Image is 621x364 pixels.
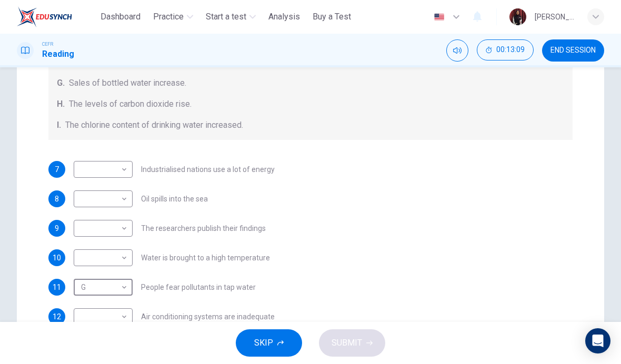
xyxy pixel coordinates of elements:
[53,254,61,261] span: 10
[57,77,65,89] span: G.
[585,328,610,353] div: Open Intercom Messenger
[509,8,526,25] img: Profile picture
[65,119,243,132] span: The chlorine content of drinking water increased.
[496,46,525,54] span: 00:13:09
[42,48,74,60] h1: Reading
[153,11,184,23] span: Practice
[141,195,208,203] span: Oil spills into the sea
[141,313,275,320] span: Air conditioning systems are inadequate
[96,7,145,26] button: Dashboard
[268,11,300,23] span: Analysis
[542,39,604,62] button: END SESSION
[55,166,59,173] span: 7
[433,13,446,21] img: en
[141,225,266,232] span: The researchers publish their findings
[141,166,275,173] span: Industrialised nations use a lot of energy
[535,11,575,23] div: [PERSON_NAME]
[477,39,534,60] button: 00:13:09
[53,284,61,291] span: 11
[550,46,596,55] span: END SESSION
[206,11,246,23] span: Start a test
[53,313,61,320] span: 12
[308,7,355,26] button: Buy a Test
[17,6,96,27] a: ELTC logo
[55,195,59,203] span: 8
[69,77,186,89] span: Sales of bottled water increase.
[236,329,302,357] button: SKIP
[57,119,61,132] span: I.
[254,336,273,350] span: SKIP
[313,11,351,23] span: Buy a Test
[17,6,72,27] img: ELTC logo
[69,98,192,110] span: The levels of carbon dioxide rise.
[202,7,260,26] button: Start a test
[57,98,65,110] span: H.
[74,272,129,302] div: G
[141,254,270,261] span: Water is brought to a high temperature
[264,7,304,26] button: Analysis
[446,39,468,62] div: Mute
[141,284,256,291] span: People fear pollutants in tap water
[42,41,53,48] span: CEFR
[55,225,59,232] span: 9
[149,7,197,26] button: Practice
[477,39,534,62] div: Hide
[101,11,141,23] span: Dashboard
